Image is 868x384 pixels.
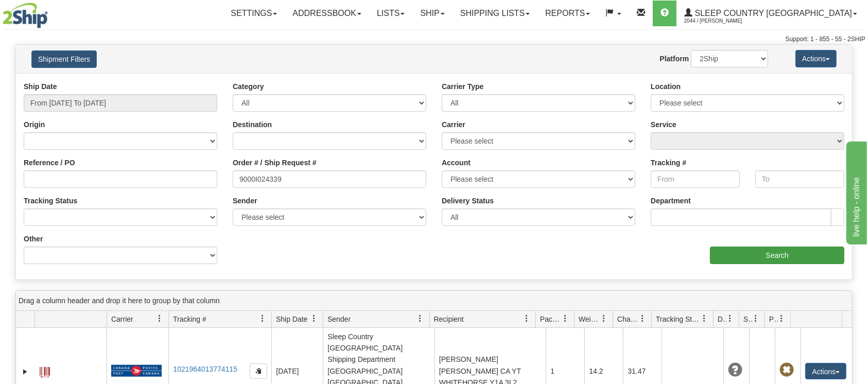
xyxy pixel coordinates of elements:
[24,81,57,92] label: Ship Date
[173,365,237,373] a: 1021964013774115
[779,363,794,377] span: Pickup Not Assigned
[537,1,598,26] a: Reports
[557,310,574,327] a: Packages filter column settings
[434,314,464,324] span: Recipient
[656,314,701,324] span: Tracking Status
[24,158,75,168] label: Reference / PO
[651,81,681,92] label: Location
[795,50,837,67] button: Actions
[442,119,465,130] label: Carrier
[3,35,865,44] div: Support: 1 - 855 - 55 - 2SHIP
[285,1,369,26] a: Addressbook
[769,314,778,324] span: Pickup Status
[651,170,740,188] input: From
[651,196,691,206] label: Department
[747,310,765,327] a: Shipment Issues filter column settings
[233,158,317,168] label: Order # / Ship Request #
[442,81,483,92] label: Carrier Type
[743,314,752,324] span: Shipment Issues
[676,1,865,26] a: Sleep Country [GEOGRAPHIC_DATA] 2044 / [PERSON_NAME]
[233,196,257,206] label: Sender
[442,158,471,168] label: Account
[250,363,267,379] button: Copy to clipboard
[223,1,285,26] a: Settings
[233,119,272,130] label: Destination
[651,119,676,130] label: Service
[24,234,43,244] label: Other
[40,362,50,379] a: Label
[8,6,95,19] div: live help - online
[24,119,45,130] label: Origin
[721,310,739,327] a: Delivery Status filter column settings
[151,310,168,327] a: Carrier filter column settings
[412,1,452,26] a: Ship
[369,1,412,26] a: Lists
[651,158,686,168] label: Tracking #
[24,196,77,206] label: Tracking Status
[728,363,742,377] span: Unknown
[453,1,537,26] a: Shipping lists
[111,314,133,324] span: Carrier
[617,314,639,324] span: Charge
[684,16,761,26] span: 2044 / [PERSON_NAME]
[805,363,846,379] button: Actions
[692,9,852,18] span: Sleep Country [GEOGRAPHIC_DATA]
[20,366,30,377] a: Expand
[233,81,264,92] label: Category
[442,196,494,206] label: Delivery Status
[718,314,726,324] span: Delivery Status
[540,314,562,324] span: Packages
[3,3,48,28] img: logo2044.jpg
[634,310,651,327] a: Charge filter column settings
[254,310,271,327] a: Tracking # filter column settings
[327,314,351,324] span: Sender
[844,139,867,245] iframe: chat widget
[659,54,689,64] label: Platform
[518,310,535,327] a: Recipient filter column settings
[696,310,713,327] a: Tracking Status filter column settings
[412,310,429,327] a: Sender filter column settings
[276,314,307,324] span: Ship Date
[595,310,613,327] a: Weight filter column settings
[755,170,844,188] input: To
[579,314,600,324] span: Weight
[305,310,323,327] a: Ship Date filter column settings
[111,364,162,377] img: 20 - Canada Post
[173,314,206,324] span: Tracking #
[710,247,844,264] input: Search
[773,310,790,327] a: Pickup Status filter column settings
[31,50,97,68] button: Shipment Filters
[16,291,852,311] div: grid grouping header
